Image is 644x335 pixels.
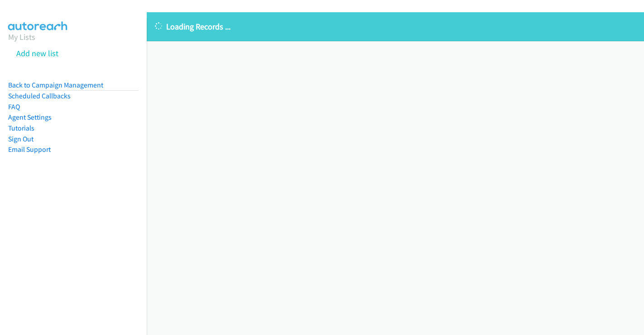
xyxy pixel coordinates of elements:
[8,102,20,111] a: FAQ
[8,92,71,100] a: Scheduled Callbacks
[8,81,103,89] a: Back to Campaign Management
[8,145,51,154] a: Email Support
[155,20,636,33] p: Loading Records ...
[8,135,34,143] a: Sign Out
[8,32,35,42] a: My Lists
[8,113,52,121] a: Agent Settings
[16,48,58,58] a: Add new list
[8,124,34,132] a: Tutorials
